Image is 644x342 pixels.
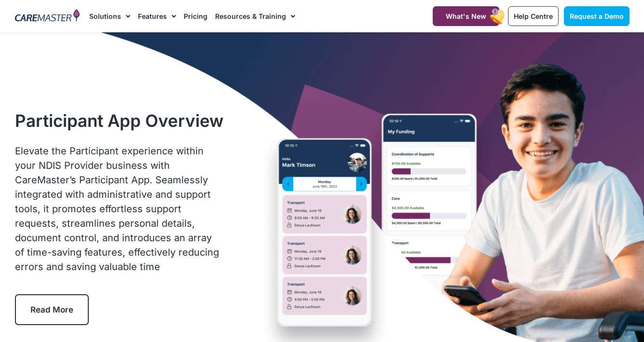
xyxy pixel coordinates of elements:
a: Request a Demo [564,6,630,26]
span: Help Centre [514,12,553,20]
a: Read More [15,294,89,325]
span: Request a Demo [570,12,624,20]
span: Read More [30,305,73,315]
a: What's New [433,6,499,26]
h1: Participant App Overview [15,110,224,131]
img: CareMaster Logo [15,9,80,24]
span: Elevate the Participant experience within your NDIS Provider business with CareMaster’s Participa... [15,145,219,273]
span: What's New [446,12,486,20]
a: Help Centre [508,6,559,26]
